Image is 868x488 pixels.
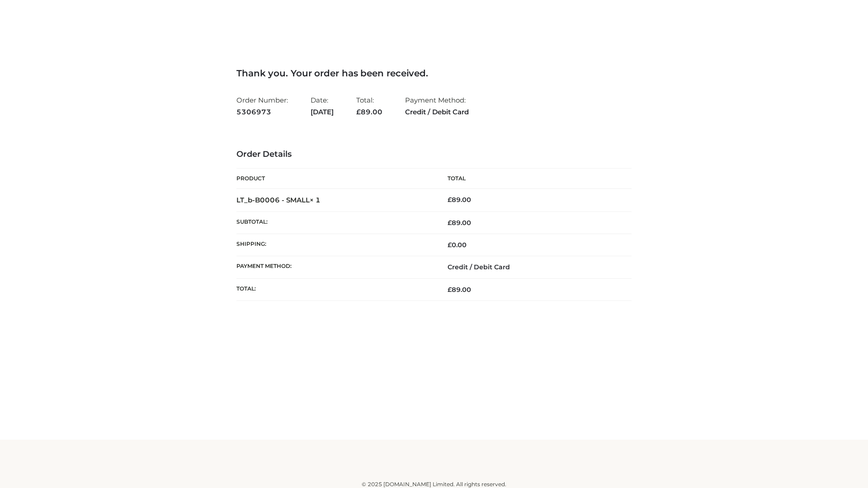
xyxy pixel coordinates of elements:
span: 89.00 [356,108,382,116]
span: £ [448,196,452,204]
th: Product [236,169,434,189]
strong: [DATE] [311,106,334,118]
span: £ [356,108,361,116]
span: £ [448,241,452,249]
strong: 5306973 [236,106,288,118]
li: Total: [356,92,382,120]
th: Subtotal: [236,211,434,234]
li: Payment Method: [405,92,469,120]
h3: Order Details [236,150,632,160]
strong: LT_b-B0006 - SMALL [236,196,321,204]
th: Shipping: [236,234,434,256]
bdi: 89.00 [448,196,471,204]
strong: Credit / Debit Card [405,106,469,118]
strong: × 1 [310,196,321,204]
th: Total [434,169,632,189]
li: Date: [311,92,334,120]
td: Credit / Debit Card [434,256,632,278]
span: 89.00 [448,286,471,294]
span: £ [448,286,452,294]
th: Payment method: [236,256,434,278]
h3: Thank you. Your order has been received. [236,68,632,79]
span: 89.00 [448,219,471,227]
li: Order Number: [236,92,288,120]
th: Total: [236,278,434,300]
span: £ [448,219,452,227]
bdi: 0.00 [448,241,467,249]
